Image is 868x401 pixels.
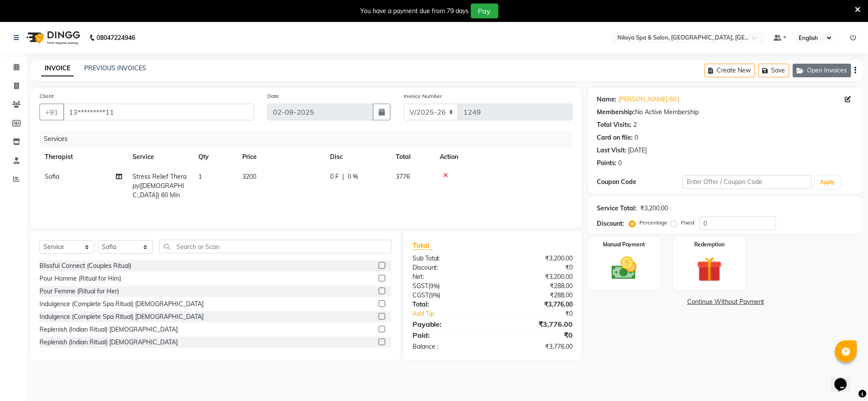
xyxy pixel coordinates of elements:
span: Sofia [45,173,59,181]
div: ₹3,200.00 [640,204,668,213]
th: Qty [193,147,237,167]
div: Membership: [597,108,635,117]
div: Service Total: [597,204,637,213]
button: Create New [705,64,755,77]
th: Total [391,147,434,167]
div: Discount: [597,219,624,228]
img: logo [22,25,82,50]
b: 08047224946 [97,25,135,50]
span: | [342,172,344,181]
div: Balance : [406,342,493,351]
div: Indulgence (Complete Spa Ritual) [DEMOGRAPHIC_DATA] [39,300,204,309]
div: You have a payment due from 79 days [361,7,469,16]
div: 0 [635,133,638,142]
input: Search or Scan [159,240,391,253]
div: Pour Homme (Ritual for Him) [39,274,121,283]
div: Coupon Code [597,177,683,187]
button: Open Invoices [793,64,851,77]
span: 0 % [348,172,358,181]
div: ( ) [406,282,493,291]
button: Pay [471,4,499,18]
img: _gift.svg [689,254,730,285]
div: Indulgence (Complete Spa Ritual) [DEMOGRAPHIC_DATA] [39,312,204,322]
div: Blissful Connect (Couples Ritual) [39,261,131,271]
button: Apply [815,176,840,189]
div: ₹3,200.00 [493,272,580,282]
div: 0 [618,159,622,168]
th: Service [127,147,193,167]
label: Date [267,92,279,100]
a: Continue Without Payment [590,297,862,307]
span: SGST [412,282,428,290]
a: INVOICE [41,61,74,76]
div: 2 [633,120,637,130]
span: Stress Relief Therapy([DEMOGRAPHIC_DATA]) 60 Min [133,173,187,199]
div: ₹0 [507,309,580,318]
button: +91 [39,104,64,120]
span: CGST [412,291,429,299]
div: Net: [406,272,493,282]
div: Total: [406,300,493,309]
th: Disc [325,147,391,167]
label: Manual Payment [603,241,646,249]
div: ( ) [406,291,493,300]
div: [DATE] [628,146,647,155]
span: Total [412,241,433,250]
div: ₹3,776.00 [493,300,580,309]
th: Price [237,147,325,167]
div: Name: [597,95,617,104]
th: Therapist [39,147,127,167]
a: PREVIOUS INVOICES [84,64,146,72]
a: Add Tip [406,309,507,318]
span: 0 F [330,172,339,181]
div: Payable: [406,319,493,329]
div: Card on file: [597,133,633,142]
label: Client [39,92,54,100]
img: _cash.svg [604,254,645,283]
div: Discount: [406,263,493,272]
div: Services [40,131,579,147]
div: Sub Total: [406,254,493,263]
a: [PERSON_NAME] 601 [618,95,680,104]
span: 9% [430,282,438,289]
label: Fixed [681,219,694,227]
label: Invoice Number [404,92,442,100]
div: Last Visit: [597,146,626,155]
input: Enter Offer / Coupon Code [683,175,812,189]
input: Search by Name/Mobile/Email/Code [63,104,254,120]
div: Paid: [406,330,493,340]
label: Redemption [694,241,725,249]
div: ₹3,776.00 [493,342,580,351]
div: ₹0 [493,263,580,272]
label: Percentage [639,219,667,227]
div: ₹3,776.00 [493,319,580,329]
div: ₹288.00 [493,282,580,291]
span: 1 [198,173,202,181]
th: Action [434,147,573,167]
div: Points: [597,159,617,168]
div: Pour Femme (Ritual for Her) [39,287,119,296]
div: No Active Membership [597,108,855,117]
button: Save [759,64,789,77]
div: Replenish (Indian Ritual) [DEMOGRAPHIC_DATA] [39,325,178,334]
div: Replenish (Indian Ritual) [DEMOGRAPHIC_DATA] [39,338,178,347]
div: ₹288.00 [493,291,580,300]
span: 9% [430,292,439,299]
span: 3776 [396,173,410,181]
iframe: chat widget [831,366,859,392]
span: 3200 [242,173,256,181]
div: ₹0 [493,330,580,340]
div: ₹3,200.00 [493,254,580,263]
div: Total Visits: [597,120,631,130]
